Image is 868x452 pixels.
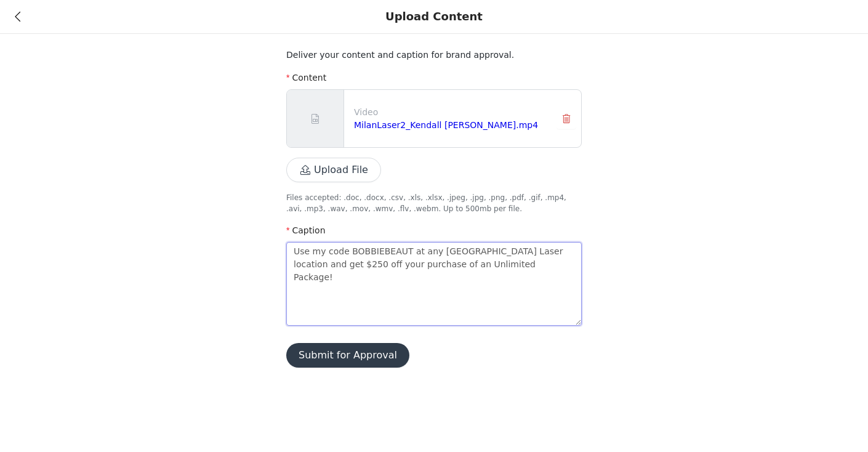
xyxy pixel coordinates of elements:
[286,166,381,176] span: Upload File
[354,106,547,119] p: Video
[354,120,538,130] a: MilanLaser2_Kendall [PERSON_NAME].mp4
[385,10,483,23] div: Upload Content
[286,49,582,62] p: Deliver your content and caption for brand approval.
[286,73,326,83] label: Content
[286,343,409,368] button: Submit for Approval
[286,158,381,182] button: Upload File
[286,192,582,214] p: Files accepted: .doc, .docx, .csv, .xls, .xlsx, .jpeg, .jpg, .png, .pdf, .gif, .mp4, .avi, .mp3, ...
[286,225,326,235] label: Caption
